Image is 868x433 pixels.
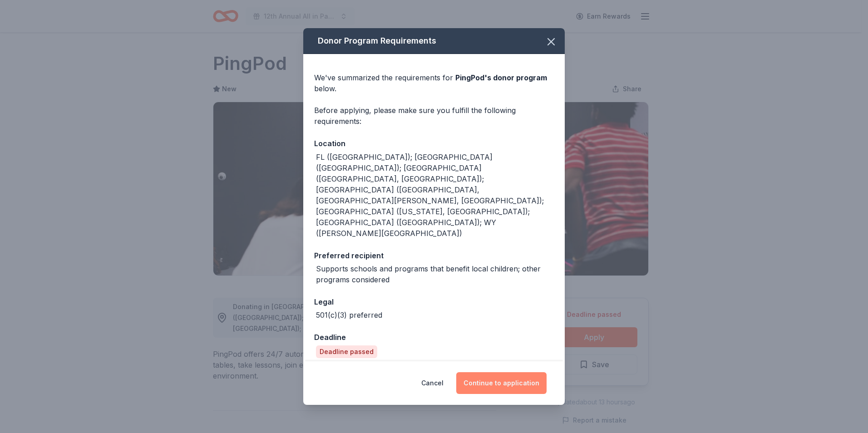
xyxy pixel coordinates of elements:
[314,250,554,261] div: Preferred recipient
[314,105,554,127] div: Before applying, please make sure you fulfill the following requirements:
[316,152,554,239] div: FL ([GEOGRAPHIC_DATA]); [GEOGRAPHIC_DATA] ([GEOGRAPHIC_DATA]); [GEOGRAPHIC_DATA] ([GEOGRAPHIC_DAT...
[314,138,554,149] div: Location
[314,72,554,94] div: We've summarized the requirements for below.
[316,345,377,358] div: Deadline passed
[314,331,554,343] div: Deadline
[314,296,554,308] div: Legal
[316,263,554,285] div: Supports schools and programs that benefit local children; other programs considered
[456,372,547,394] button: Continue to application
[421,372,444,394] button: Cancel
[316,310,382,320] div: 501(c)(3) preferred
[303,28,565,54] div: Donor Program Requirements
[455,73,547,82] span: PingPod 's donor program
